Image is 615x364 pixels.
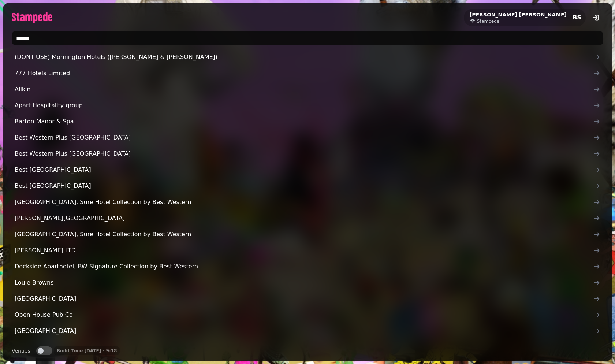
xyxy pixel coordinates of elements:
button: logout [589,10,603,25]
a: Apart Hospitality group [12,98,603,113]
a: Dockside Aparthotel, BW Signature Collection by Best Western [12,259,603,274]
span: Louie Browns [15,278,593,287]
a: Best [GEOGRAPHIC_DATA] [12,163,603,177]
a: [GEOGRAPHIC_DATA] [12,291,603,306]
span: Stampede [477,18,499,24]
a: [GEOGRAPHIC_DATA] [12,324,603,338]
span: [GEOGRAPHIC_DATA], Sure Hotel Collection by Best Western [15,230,593,239]
span: Apart Hospitality group [15,101,593,110]
span: Best [GEOGRAPHIC_DATA] [15,182,593,190]
a: Best Western Plus [GEOGRAPHIC_DATA] [12,146,603,161]
a: Allkin [12,82,603,97]
a: Best Western Plus [GEOGRAPHIC_DATA] [12,130,603,145]
a: [PERSON_NAME][GEOGRAPHIC_DATA] [12,211,603,226]
span: [GEOGRAPHIC_DATA], Sure Hotel Collection by Best Western [15,198,593,207]
span: Dockside Aparthotel, BW Signature Collection by Best Western [15,262,593,271]
span: Best Western Plus [GEOGRAPHIC_DATA] [15,149,593,158]
span: Best [GEOGRAPHIC_DATA] [15,166,593,174]
span: [GEOGRAPHIC_DATA] [15,327,593,335]
img: logo [12,12,52,23]
span: Allkin [15,85,593,94]
a: Best [GEOGRAPHIC_DATA] [12,179,603,193]
span: [GEOGRAPHIC_DATA] [15,294,593,303]
a: [PERSON_NAME] LTD [12,243,603,258]
span: Barton Manor & Spa [15,117,593,126]
h2: [PERSON_NAME] [PERSON_NAME] [470,11,567,18]
a: Barton Manor & Spa [12,114,603,129]
a: Stampede [470,18,567,24]
a: The Boars Head [12,340,603,354]
span: Open House Pub Co [15,311,593,319]
span: BS [573,15,581,21]
span: Best Western Plus [GEOGRAPHIC_DATA] [15,133,593,142]
a: 777 Hotels Limited [12,66,603,81]
p: Build Time [DATE] - 9:18 [57,348,117,354]
a: (DONT USE) Mornington Hotels ([PERSON_NAME] & [PERSON_NAME]) [12,50,603,64]
a: Open House Pub Co [12,308,603,322]
label: Venues [12,346,30,355]
span: (DONT USE) Mornington Hotels ([PERSON_NAME] & [PERSON_NAME]) [15,53,593,62]
span: 777 Hotels Limited [15,69,593,78]
span: [PERSON_NAME][GEOGRAPHIC_DATA] [15,214,593,223]
a: [GEOGRAPHIC_DATA], Sure Hotel Collection by Best Western [12,195,603,209]
a: Louie Browns [12,275,603,290]
span: [PERSON_NAME] LTD [15,246,593,255]
a: [GEOGRAPHIC_DATA], Sure Hotel Collection by Best Western [12,227,603,242]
